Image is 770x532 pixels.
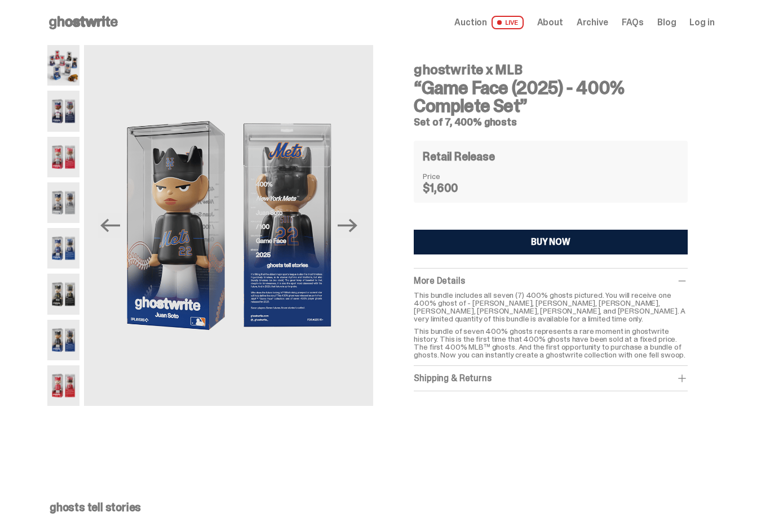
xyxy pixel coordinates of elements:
img: 03-ghostwrite-mlb-game-face-complete-set-bryce-harper.png [47,137,80,177]
a: Archive [577,18,608,27]
button: BUY NOW [414,230,687,254]
a: About [537,18,563,27]
div: BUY NOW [531,238,570,247]
img: 04-ghostwrite-mlb-game-face-complete-set-aaron-judge.png [47,182,80,223]
img: 06-ghostwrite-mlb-game-face-complete-set-paul-skenes.png [47,274,80,314]
dt: Price [423,172,479,180]
p: ghosts tell stories [50,502,712,513]
dd: $1,600 [423,182,479,194]
img: 08-ghostwrite-mlb-game-face-complete-set-mike-trout.png [47,365,80,406]
p: This bundle includes all seven (7) 400% ghosts pictured. You will receive one 400% ghost of - [PE... [414,291,687,323]
img: 05-ghostwrite-mlb-game-face-complete-set-shohei-ohtani.png [47,228,80,269]
h5: Set of 7, 400% ghosts [414,117,687,127]
h4: Retail Release [423,151,494,162]
img: 02-ghostwrite-mlb-game-face-complete-set-ronald-acuna-jr.png [47,91,80,131]
a: Auction LIVE [454,16,523,29]
h3: “Game Face (2025) - 400% Complete Set” [414,79,687,115]
a: FAQs [622,18,644,27]
img: 07-ghostwrite-mlb-game-face-complete-set-juan-soto.png [84,45,373,406]
a: Log in [689,18,714,27]
img: 07-ghostwrite-mlb-game-face-complete-set-juan-soto.png [47,320,80,360]
a: Blog [657,18,676,27]
button: Next [335,213,360,238]
span: Auction [454,18,487,27]
h4: ghostwrite x MLB [414,63,687,77]
div: Shipping & Returns [414,373,687,384]
span: More Details [414,275,464,287]
span: LIVE [492,16,524,29]
button: Previous [98,213,122,238]
p: This bundle of seven 400% ghosts represents a rare moment in ghostwrite history. This is the firs... [414,327,687,359]
img: 01-ghostwrite-mlb-game-face-complete-set.png [47,45,80,86]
